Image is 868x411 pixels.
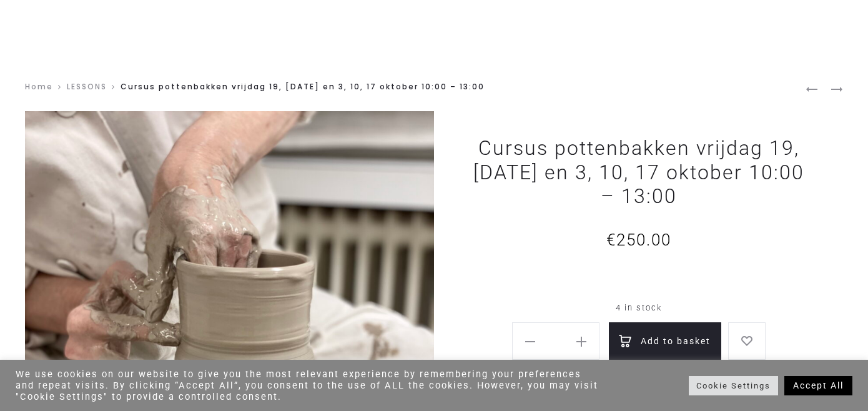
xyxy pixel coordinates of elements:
[542,327,570,355] input: Product quantity
[784,376,852,395] a: Accept All
[689,376,778,395] a: Cookie Settings
[25,77,806,99] nav: Cursus pottenbakken vrijdag 19, [DATE] en 3, 10, 17 oktober 10:00 – 13:00
[465,136,812,208] h1: Cursus pottenbakken vrijdag 19, [DATE] en 3, 10, 17 oktober 10:00 – 13:00
[728,322,766,360] a: Add to wishlist
[67,81,107,92] a: LESSONS
[25,81,53,92] a: Home
[606,230,671,249] bdi: 250.00
[806,77,843,99] nav: Product navigation
[609,322,721,360] button: Add to basket
[606,230,616,249] span: €
[16,369,601,402] div: We use cookies on our website to give you the most relevant experience by remembering your prefer...
[465,294,812,322] p: 4 in stock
